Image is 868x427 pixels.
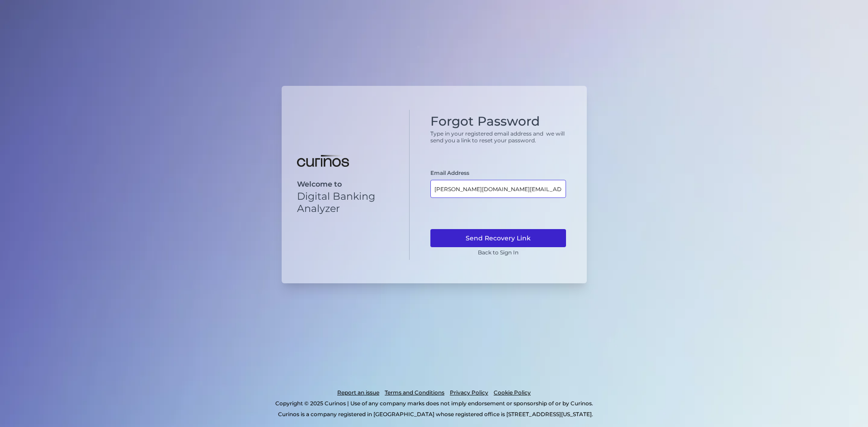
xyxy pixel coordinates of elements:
[430,114,566,129] h1: Forgot Password
[430,130,566,144] p: Type in your registered email address and we will send you a link to reset your password.
[44,398,824,409] p: Copyright © 2025 Curinos | Use of any company marks does not imply endorsement or sponsorship of ...
[47,409,824,420] p: Curinos is a company registered in [GEOGRAPHIC_DATA] whose registered office is [STREET_ADDRESS][...
[430,180,566,198] input: Email
[450,387,488,398] a: Privacy Policy
[297,155,349,167] img: Digital Banking Analyzer
[430,229,566,247] button: Send Recovery Link
[494,387,531,398] a: Cookie Policy
[297,180,394,188] p: Welcome to
[297,190,394,215] p: Digital Banking Analyzer
[337,387,379,398] a: Report an issue
[478,249,519,256] a: Back to Sign In
[385,387,444,398] a: Terms and Conditions
[430,169,469,176] label: Email Address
